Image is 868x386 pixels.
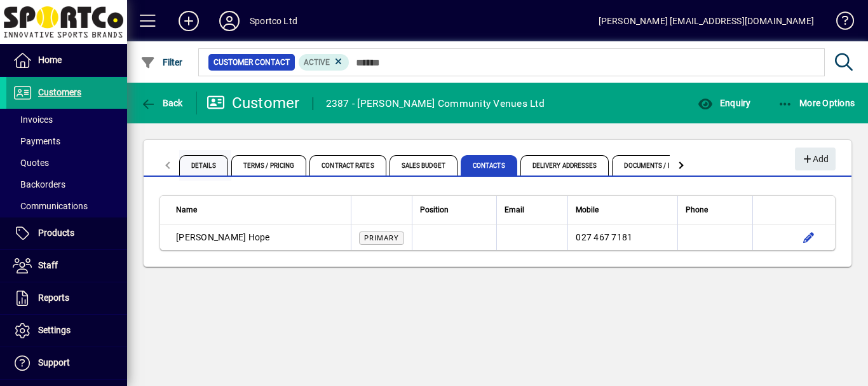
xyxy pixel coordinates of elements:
span: Hope [248,232,270,242]
span: Delivery Addresses [520,155,609,176]
span: Name [176,203,197,217]
div: Mobile [576,203,670,217]
span: Contract Rates [309,155,386,176]
span: Settings [38,325,71,335]
div: Sportco Ltd [250,11,297,31]
div: Position [420,203,489,217]
span: Active [304,58,330,67]
span: More Options [778,98,855,108]
span: Documents / Images [612,155,703,176]
span: Invoices [13,114,53,125]
button: Add [795,148,836,170]
button: More Options [775,92,858,114]
button: Enquiry [695,92,754,114]
div: Email [505,203,560,217]
a: Invoices [6,109,127,130]
div: Customer [207,93,300,113]
span: Customer Contact [214,56,290,69]
span: Home [38,55,62,65]
span: Enquiry [698,98,750,108]
a: Backorders [6,174,127,195]
span: Reports [38,293,69,303]
a: Payments [6,130,127,152]
span: Backorders [13,179,65,190]
button: Edit [799,227,819,247]
span: Add [801,149,829,170]
span: Mobile [576,203,599,217]
div: Phone [686,203,745,217]
a: Home [6,45,127,76]
button: Add [168,10,209,32]
span: Products [38,228,74,238]
span: [PERSON_NAME] [176,232,246,242]
a: Products [6,217,127,249]
a: Quotes [6,152,127,174]
span: Contacts [461,155,517,176]
span: Payments [13,136,60,146]
div: [PERSON_NAME] [EMAIL_ADDRESS][DOMAIN_NAME] [599,11,814,31]
mat-chip: Activation Status: Active [299,54,349,71]
span: Terms / Pricing [231,155,307,176]
span: Quotes [13,158,49,168]
span: Position [420,203,449,217]
span: Details [179,155,228,176]
span: Sales Budget [390,155,458,176]
app-page-header-button: Back [127,92,197,114]
div: 2387 - [PERSON_NAME] Community Venues Ltd [326,93,545,114]
button: Profile [209,10,250,32]
a: Settings [6,315,127,347]
button: Back [137,92,186,114]
a: Knowledge Base [827,3,852,44]
span: Staff [38,260,58,270]
span: Phone [686,203,708,217]
span: Primary [364,234,399,242]
span: Communications [13,201,88,211]
span: 027 467 7181 [576,232,632,242]
button: Filter [137,51,186,74]
a: Support [6,347,127,379]
span: Email [505,203,524,217]
a: Communications [6,195,127,217]
a: Staff [6,250,127,282]
a: Reports [6,282,127,314]
span: Support [38,357,70,368]
div: Name [176,203,343,217]
span: Filter [140,57,183,67]
span: Back [140,98,183,108]
span: Customers [38,87,81,97]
